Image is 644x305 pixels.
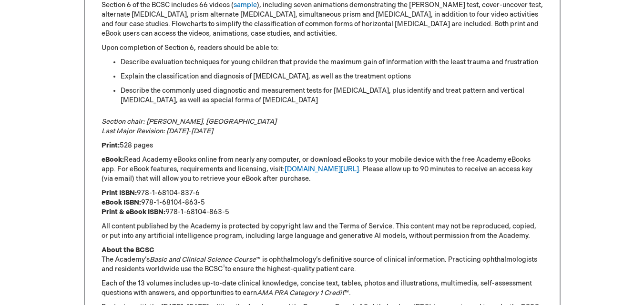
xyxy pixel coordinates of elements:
strong: Print & eBook ISBN: [102,208,165,216]
sup: ® [223,265,225,270]
p: Section 6 of the BCSC includes 66 videos ( ), including seven animations demonstrating the [PERSO... [102,0,543,39]
a: sample [234,1,257,9]
li: Describe evaluation techniques for young children that provide the maximum gain of information wi... [121,58,543,67]
p: 978-1-68104-837-6 978-1-68104-863-5 978-1-68104-863-5 [102,188,543,217]
em: AMA PRA Category 1 Credit [257,289,344,297]
p: 528 pages [102,141,543,150]
li: Explain the classification and diagnosis of [MEDICAL_DATA], as well as the treatment options [121,72,543,81]
strong: About the BCSC [102,246,154,254]
em: Section chair: [PERSON_NAME], [GEOGRAPHIC_DATA] Last Major Revision: [DATE]-[DATE] [102,118,276,135]
p: The Academy’s ™ is ophthalmology’s definitive source of clinical information. Practicing ophthalm... [102,246,543,274]
strong: Print: [102,141,120,149]
strong: eBook ISBN: [102,198,141,207]
a: [DOMAIN_NAME][URL] [285,165,359,173]
li: Describe the commonly used diagnostic and measurement tests for [MEDICAL_DATA], plus identify and... [121,86,543,105]
p: All content published by the Academy is protected by copyright law and the Terms of Service. This... [102,222,543,241]
p: Each of the 13 volumes includes up-to-date clinical knowledge, concise text, tables, photos and i... [102,279,543,298]
p: Upon completion of Section 6, readers should be able to: [102,43,543,53]
strong: eBook: [102,156,124,164]
strong: Print ISBN: [102,189,137,197]
p: Read Academy eBooks online from nearly any computer, or download eBooks to your mobile device wit... [102,155,543,184]
em: Basic and Clinical Science Course [150,256,256,264]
